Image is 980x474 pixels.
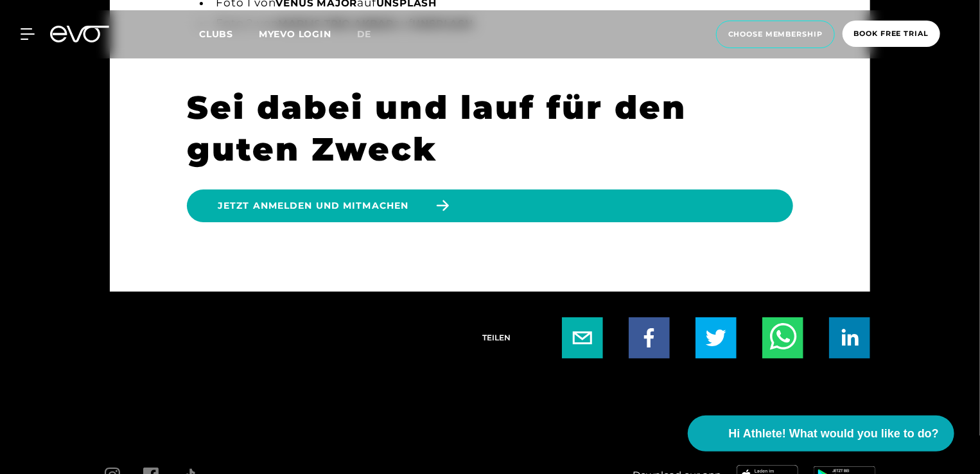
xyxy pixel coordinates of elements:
[482,332,511,344] span: Teilen
[562,317,603,358] button: email
[829,317,870,358] button: linkedin
[357,27,387,42] a: de
[712,21,839,48] a: choose membership
[218,199,408,213] span: Jetzt anmelden und mitmachen
[357,28,372,40] span: de
[187,87,793,170] h1: Sei dabei und lauf für den guten Zweck
[199,28,259,40] a: Clubs
[696,317,737,358] button: twitter
[688,416,954,452] button: Hi Athlete! What would you like to do?
[839,21,944,48] a: book free trial
[762,317,803,358] button: whatsapp
[259,28,331,40] a: MYEVO LOGIN
[729,425,939,443] span: Hi Athlete! What would you like to do?
[854,28,929,39] span: book free trial
[187,189,793,222] a: Jetzt anmelden und mitmachen
[629,317,670,358] button: facebook
[199,28,233,40] span: Clubs
[728,29,823,40] span: choose membership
